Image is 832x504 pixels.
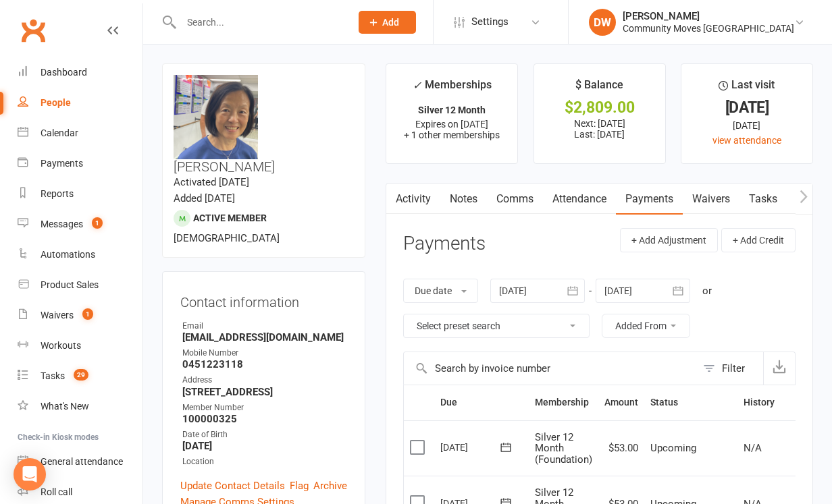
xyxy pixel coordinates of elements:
strong: [EMAIL_ADDRESS][DOMAIN_NAME] [182,331,347,343]
button: + Add Credit [721,228,796,252]
a: Payments [616,184,683,215]
div: [DATE] [694,118,800,133]
div: Date of Birth [182,428,347,441]
time: Activated [DATE] [174,176,249,188]
th: Amount [598,385,644,420]
span: 1 [82,308,93,320]
div: Messages [41,219,83,229]
strong: Silver 12 Month [418,105,486,115]
div: Open Intercom Messenger [14,458,46,491]
strong: [DATE] [182,440,347,452]
span: Expires on [DATE] [415,119,488,130]
div: General attendance [41,456,123,467]
div: Payments [41,158,83,169]
a: Update Contact Details [180,478,285,494]
a: Calendar [18,118,142,148]
div: [PERSON_NAME] [623,10,794,22]
div: Mobile Number [182,347,347,360]
div: Reports [41,188,74,199]
div: Member Number [182,401,347,414]
div: Address [182,374,347,387]
div: Location [182,455,347,468]
div: Product Sales [41,279,99,290]
button: Add [359,11,416,34]
div: $ Balance [575,76,623,101]
div: Workouts [41,340,81,351]
input: Search... [177,13,341,32]
a: Reports [18,179,142,209]
div: People [41,97,71,108]
a: Automations [18,240,142,270]
img: image1678834928.png [174,75,258,159]
div: [DATE] [440,437,502,457]
a: Dashboard [18,57,142,88]
span: + 1 other memberships [404,130,500,140]
a: General attendance kiosk mode [18,447,142,477]
div: Email [182,320,347,333]
div: Calendar [41,128,78,138]
div: What's New [41,401,89,412]
button: Filter [696,352,763,385]
div: Waivers [41,310,74,320]
span: Add [382,17,399,28]
strong: 0451223118 [182,358,347,370]
div: Last visit [719,76,775,101]
span: N/A [744,442,762,454]
time: Added [DATE] [174,192,235,204]
div: Tasks [41,370,65,381]
h3: Payments [403,233,486,254]
a: Waivers 1 [18,300,142,331]
span: Active member [193,213,267,223]
p: Next: [DATE] Last: [DATE] [546,118,653,140]
span: Silver 12 Month (Foundation) [535,431,592,466]
input: Search by invoice number [404,352,696,385]
a: Comms [487,184,543,215]
a: Attendance [543,184,616,215]
h3: Contact information [180,289,347,310]
i: ✓ [413,79,421,92]
span: Settings [471,7,509,37]
th: History [737,385,797,420]
td: $53.00 [598,420,644,476]
a: People [18,88,142,118]
div: DW [589,9,616,36]
div: or [702,283,712,299]
div: Community Moves [GEOGRAPHIC_DATA] [623,22,794,34]
a: Payments [18,148,142,179]
a: Messages 1 [18,209,142,240]
th: Membership [529,385,598,420]
span: Upcoming [650,442,696,454]
a: Activity [386,184,440,215]
button: Due date [403,279,478,303]
button: Added From [602,314,690,338]
div: Automations [41,249,95,260]
button: + Add Adjustment [620,228,718,252]
div: Dashboard [41,67,87,78]
th: Status [644,385,737,420]
a: What's New [18,391,142,422]
strong: 100000325 [182,413,347,425]
strong: [STREET_ADDRESS] [182,386,347,398]
div: [DATE] [694,101,800,115]
a: view attendance [712,135,781,146]
a: Workouts [18,331,142,361]
span: 1 [92,217,103,229]
a: Product Sales [18,270,142,300]
span: [DEMOGRAPHIC_DATA] [174,232,280,244]
span: 29 [74,369,88,381]
th: Due [434,385,529,420]
a: Tasks 29 [18,361,142,391]
a: Tasks [739,184,787,215]
h3: [PERSON_NAME] [174,75,354,174]
div: Memberships [413,76,492,101]
div: $2,809.00 [546,101,653,115]
div: Filter [722,360,745,376]
a: Flag [290,478,309,494]
a: Clubworx [16,13,50,47]
a: Archive [313,478,347,494]
a: Notes [440,184,487,215]
a: Waivers [683,184,739,215]
div: Roll call [41,486,72,497]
